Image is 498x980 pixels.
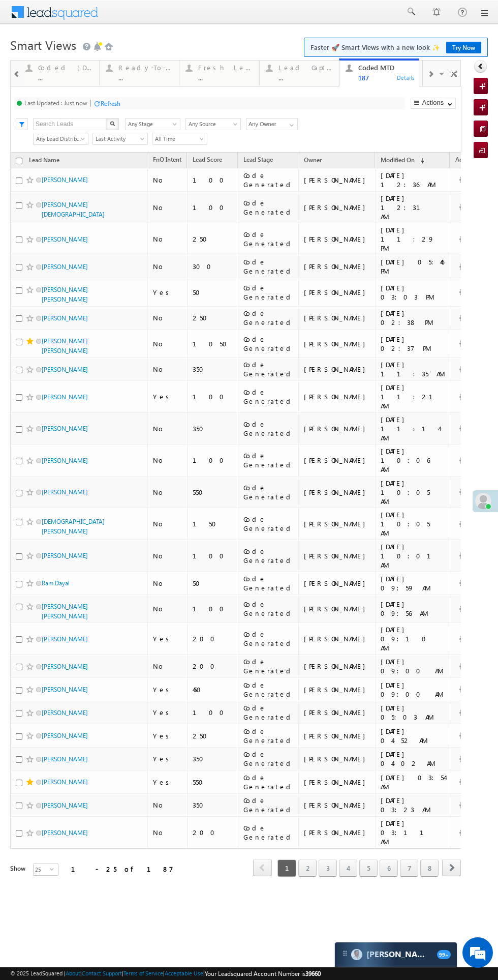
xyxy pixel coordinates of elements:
div: No [153,551,182,560]
div: Code Generated [243,574,294,592]
div: No [153,339,182,348]
div: [DATE] 11:35 AM [381,360,445,378]
a: Acceptable Use [165,970,203,976]
div: carter-dragCarter[PERSON_NAME]99+ [334,942,457,967]
div: No [153,424,182,433]
div: No [153,313,182,322]
div: No [153,604,182,613]
div: 100 [193,203,233,212]
div: [PERSON_NAME] [304,488,370,497]
div: Code Generated [243,630,294,648]
div: No [153,519,182,528]
div: ... [198,74,253,81]
div: [PERSON_NAME] [304,313,370,322]
span: prev [253,859,272,876]
div: [PERSON_NAME] [304,234,370,244]
div: Coded MTD [358,64,413,72]
a: [PERSON_NAME] [42,755,88,763]
div: [PERSON_NAME] [304,731,370,740]
span: (sorted descending) [416,157,424,165]
div: Lead Distribution Filter [33,132,87,145]
div: Yes [153,731,182,740]
a: Any Stage [125,118,180,130]
div: [DATE] 03:23 AM [381,796,445,814]
span: Any Lead Distribution [34,134,85,143]
div: Code Generated [243,796,294,814]
div: Code Generated [243,309,294,327]
div: [PERSON_NAME] [304,551,370,560]
div: 100 [193,175,233,185]
img: carter-drag [341,949,349,958]
a: [PERSON_NAME] [42,778,88,786]
a: Contact Support [82,970,122,976]
div: Code Generated [243,727,294,745]
span: 39660 [305,970,321,977]
div: 1 - 25 of 187 [71,863,173,875]
div: Code Generated [243,198,294,217]
div: [DATE] 04:02 AM [381,750,445,768]
div: [DATE] 10:05 AM [381,510,445,538]
div: Yes [153,708,182,717]
div: Details [396,73,416,82]
div: [DATE] 09:56 AM [381,600,445,618]
div: 150 [193,519,233,528]
div: [DATE] 09:00 AM [381,657,445,675]
div: [PERSON_NAME] [304,424,370,433]
div: 200 [193,662,233,671]
div: 250 [193,313,233,322]
div: 100 [193,456,233,465]
div: Yes [153,392,182,401]
div: Code Generated [243,657,294,675]
a: Last Activity [92,133,148,145]
a: 3 [319,859,337,877]
div: Code Generated [243,823,294,842]
a: Terms of Service [123,970,163,976]
span: Any Stage [126,120,177,129]
div: Code Generated [243,600,294,618]
a: Lead Name [24,155,65,168]
a: Ram Dayal [42,579,70,587]
div: [PERSON_NAME] [304,262,370,271]
em: Submit [149,313,184,327]
a: Lead Score [188,154,227,167]
div: Code Generated [243,283,294,302]
div: [DATE] 12:36 AM [381,171,445,189]
div: [PERSON_NAME] [304,604,370,613]
div: Code Generated [243,703,294,722]
div: 50 [193,288,233,297]
div: No [153,365,182,374]
a: Try Now [446,42,481,53]
div: [PERSON_NAME] [304,339,370,348]
div: Minimize live chat window [167,5,191,29]
a: [PERSON_NAME] [PERSON_NAME] [42,286,88,303]
div: 100 [193,604,233,613]
div: Lead Stage Filter [125,117,180,130]
div: [PERSON_NAME] [304,754,370,763]
span: 25 [34,864,50,875]
a: [PERSON_NAME][DEMOGRAPHIC_DATA] [42,201,105,218]
div: [PERSON_NAME] [304,288,370,297]
a: Ready-To-Close View... [99,61,180,86]
div: 200 [193,828,233,837]
a: 5 [359,859,378,877]
a: [PERSON_NAME] [42,663,88,670]
div: 100 [193,392,233,401]
a: [PERSON_NAME] [42,393,88,401]
span: next [442,859,461,876]
div: [DATE] 02:37 PM [381,335,445,353]
div: Coded [DATE] [38,64,93,72]
div: Lead Source Filter [185,117,241,130]
div: [DATE] 05:46 PM [381,257,445,276]
div: Code Generated [243,171,294,189]
a: [PERSON_NAME] [42,366,88,373]
span: Modified On [381,156,415,164]
div: Code Generated [243,230,294,248]
div: [DATE] 11:29 PM [381,225,445,253]
a: [PERSON_NAME] [42,488,88,496]
a: [DEMOGRAPHIC_DATA] [PERSON_NAME] [42,518,105,535]
span: Faster 🚀 Smart Views with a new look ✨ [310,42,481,52]
div: [PERSON_NAME] [304,365,370,374]
a: [PERSON_NAME] [42,732,88,739]
div: No [153,456,182,465]
div: [PERSON_NAME] [304,519,370,528]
